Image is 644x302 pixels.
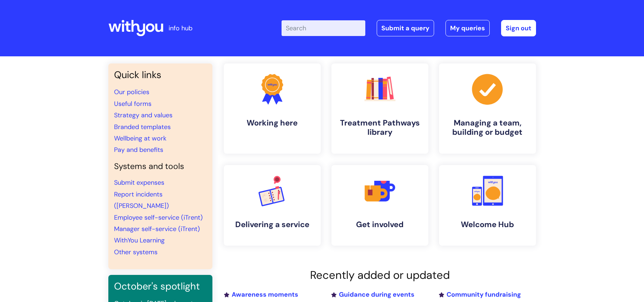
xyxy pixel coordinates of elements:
a: Strategy and values [114,111,172,119]
a: My queries [445,20,490,36]
a: Useful forms [114,99,151,108]
a: Managing a team, building or budget [439,63,536,154]
a: Submit a query [377,20,434,36]
div: | - [282,20,536,36]
h3: Quick links [114,69,207,81]
a: Working here [224,63,321,154]
a: Other systems [114,248,158,256]
a: Our policies [114,88,149,96]
a: Report incidents ([PERSON_NAME]) [114,190,169,210]
h4: Systems and tools [114,162,207,172]
a: Wellbeing at work [114,134,166,143]
h2: Recently added or updated [224,268,536,282]
h4: Welcome Hub [445,220,530,229]
h4: Working here [230,118,315,128]
a: Treatment Pathways library [331,63,428,154]
input: Search [282,20,365,36]
h4: Treatment Pathways library [337,118,423,137]
h4: Managing a team, building or budget [445,118,530,137]
a: WithYou Learning [114,236,165,245]
a: Submit expenses [114,178,164,187]
h4: Delivering a service [230,220,315,229]
a: Awareness moments [224,290,298,299]
a: Delivering a service [224,165,321,246]
a: Employee self-service (iTrent) [114,213,203,222]
h4: Get involved [337,220,423,229]
a: Pay and benefits [114,145,163,154]
a: Welcome Hub [439,165,536,246]
p: info hub [169,22,192,34]
a: Manager self-service (iTrent) [114,225,200,233]
a: Branded templates [114,123,171,131]
a: Sign out [501,20,536,36]
h3: October's spotlight [114,281,207,292]
a: Get involved [331,165,428,246]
